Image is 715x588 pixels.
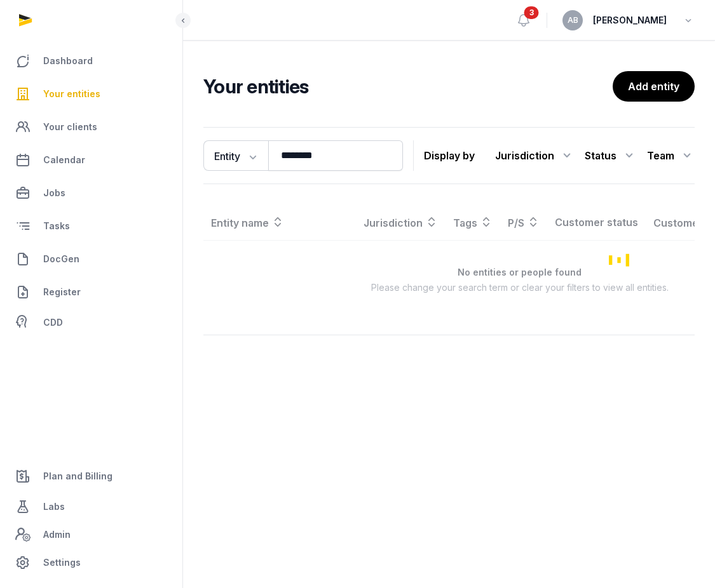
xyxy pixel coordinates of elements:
a: Admin [10,522,172,547]
span: [PERSON_NAME] [593,13,667,28]
span: AB [568,17,578,24]
span: Tasks [43,218,70,234]
a: Calendar [10,145,172,175]
span: Plan and Billing [43,469,112,484]
a: DocGen [10,244,172,274]
a: Tasks [10,211,172,241]
h2: Your entities [203,75,613,98]
span: CDD [43,315,63,330]
button: Entity [203,140,268,171]
span: Register [43,284,81,300]
a: Labs [10,491,172,522]
span: DocGen [43,251,79,267]
a: Plan and Billing [10,461,172,491]
a: Add entity [613,71,695,102]
div: Jurisdiction [495,145,575,166]
a: CDD [10,310,172,335]
a: Your entities [10,79,172,109]
span: Jobs [43,185,65,201]
span: Dashboard [43,53,93,69]
div: Status [585,145,637,166]
p: Display by [424,145,475,166]
span: Calendar [43,152,85,168]
div: Team [647,145,695,166]
a: Dashboard [10,46,172,76]
span: Admin [43,527,71,542]
a: Register [10,277,172,307]
span: Labs [43,499,65,514]
button: AB [562,10,583,30]
span: Settings [43,555,81,570]
a: Jobs [10,178,172,208]
span: Your clients [43,119,97,135]
span: Your entities [43,86,100,102]
a: Settings [10,547,172,578]
a: Your clients [10,112,172,142]
span: 3 [524,6,539,19]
